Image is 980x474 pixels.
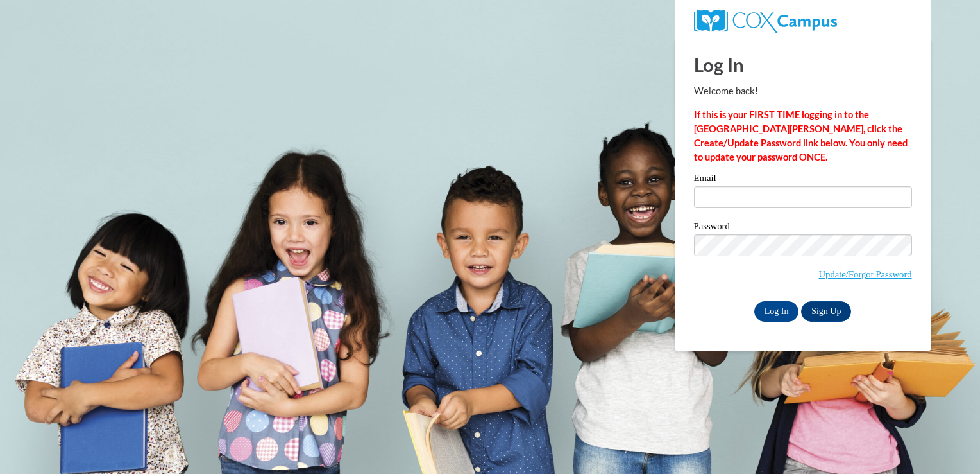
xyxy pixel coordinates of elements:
strong: If this is your FIRST TIME logging in to the [GEOGRAPHIC_DATA][PERSON_NAME], click the Create/Upd... [694,109,908,162]
img: COX Campus [694,10,837,33]
label: Email [694,173,912,186]
a: Sign Up [801,301,851,322]
label: Password [694,222,912,234]
p: Welcome back! [694,84,912,98]
h1: Log In [694,51,912,78]
a: Update/Forgot Password [819,269,912,279]
input: Log In [754,301,799,322]
a: COX Campus [694,15,837,26]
